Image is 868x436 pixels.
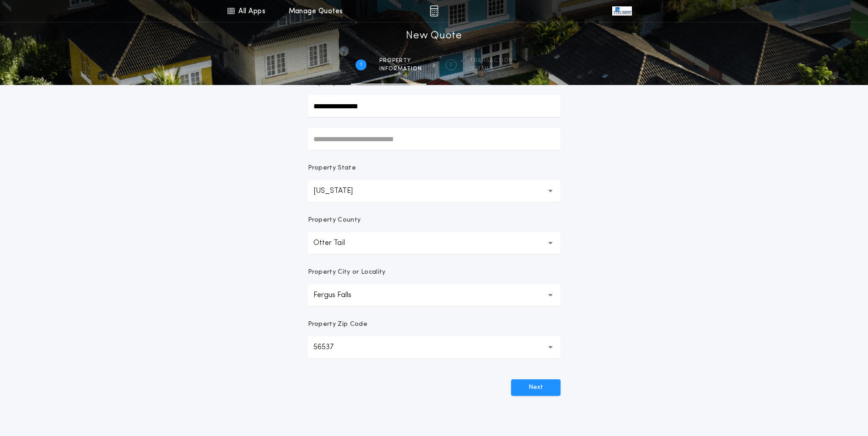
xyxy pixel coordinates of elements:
p: Property State [308,164,356,173]
p: Otter Tail [313,238,360,249]
p: 56537 [313,342,348,353]
h2: 1 [360,61,362,69]
button: [US_STATE] [308,180,561,202]
span: information [379,65,422,73]
p: Property City or Locality [308,268,386,277]
img: img [430,5,438,16]
span: Property [379,57,422,64]
button: Fergus Falls [308,284,561,306]
img: vs-icon [612,6,631,16]
h1: New Quote [406,29,462,43]
p: Property Zip Code [308,320,367,329]
p: [US_STATE] [313,186,367,197]
span: details [469,65,513,73]
h2: 2 [449,61,453,69]
button: Otter Tail [308,232,561,254]
button: Next [511,379,561,396]
button: 56537 [308,336,561,358]
p: Fergus Falls [313,290,366,301]
p: Property County [308,216,361,225]
span: Transaction [469,57,513,64]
